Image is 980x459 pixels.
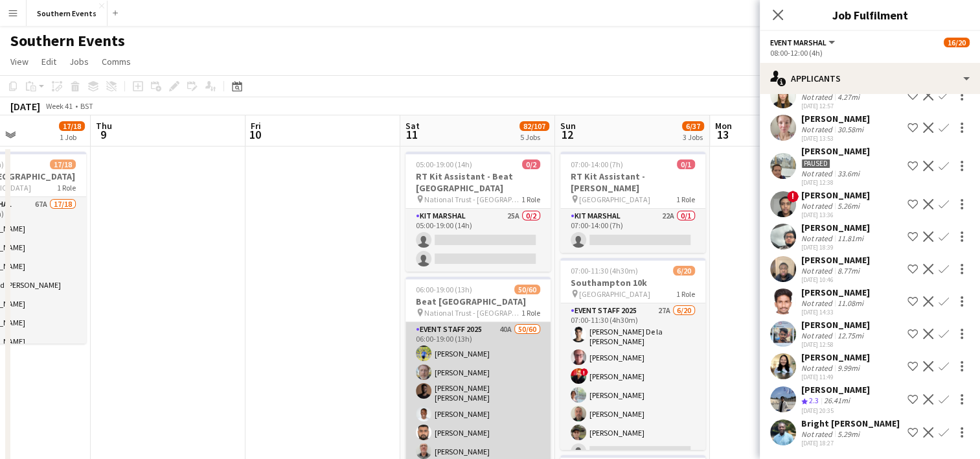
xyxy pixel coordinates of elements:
[835,201,862,211] div: 5.26mi
[522,159,540,169] span: 0/2
[416,159,472,169] span: 05:00-19:00 (14h)
[60,132,84,142] div: 1 Job
[835,298,866,308] div: 11.08mi
[519,121,549,131] span: 82/107
[801,287,870,298] div: [PERSON_NAME]
[801,189,870,201] div: [PERSON_NAME]
[835,124,866,134] div: 30.58mi
[835,266,862,276] div: 8.77mi
[405,171,551,194] h3: RT Kit Assistant - Beat [GEOGRAPHIC_DATA]
[69,56,89,67] span: Jobs
[571,159,623,169] span: 07:00-14:00 (7h)
[801,363,835,373] div: Not rated
[801,308,870,316] div: [DATE] 14:33
[424,308,521,318] span: National Trust - [GEOGRAPHIC_DATA]
[801,406,870,415] div: [DATE] 20:35
[944,38,970,47] span: 16/20
[801,124,835,134] div: Not rated
[801,134,870,143] div: [DATE] 13:53
[27,1,108,26] button: Southern Events
[521,308,540,318] span: 1 Role
[801,222,870,233] div: [PERSON_NAME]
[96,120,112,132] span: Thu
[405,152,551,272] app-job-card: 05:00-19:00 (14h)0/2RT Kit Assistant - Beat [GEOGRAPHIC_DATA] National Trust - [GEOGRAPHIC_DATA]1...
[50,159,76,169] span: 17/18
[5,53,34,70] a: View
[801,266,835,276] div: Not rated
[801,211,870,219] div: [DATE] 13:36
[835,429,862,439] div: 5.29mi
[760,6,980,23] h3: Job Fulfilment
[787,191,799,202] span: !
[713,127,732,142] span: 13
[424,194,521,204] span: National Trust - [GEOGRAPHIC_DATA]
[404,127,420,142] span: 11
[673,266,695,276] span: 6/20
[249,127,261,142] span: 10
[94,127,112,142] span: 9
[835,363,862,373] div: 9.99mi
[560,152,705,253] app-job-card: 07:00-14:00 (7h)0/1RT Kit Assistant - [PERSON_NAME] [GEOGRAPHIC_DATA]1 RoleKit Marshal22A0/107:00...
[514,285,540,294] span: 50/60
[521,194,540,204] span: 1 Role
[801,233,835,243] div: Not rated
[560,120,576,132] span: Sun
[801,340,870,349] div: [DATE] 12:58
[801,331,835,340] div: Not rated
[560,209,705,253] app-card-role: Kit Marshal22A0/107:00-14:00 (7h)
[770,38,837,47] button: Event Marshal
[36,53,62,70] a: Edit
[10,100,40,113] div: [DATE]
[579,194,650,204] span: [GEOGRAPHIC_DATA]
[580,368,588,376] span: !
[770,48,970,58] div: 08:00-12:00 (4h)
[835,233,866,243] div: 11.81mi
[801,159,830,169] div: Paused
[560,277,705,288] h3: Southampton 10k
[560,258,705,450] div: 07:00-11:30 (4h30m)6/20Southampton 10k [GEOGRAPHIC_DATA]1 RoleEvent Staff 202527A6/2007:00-11:30 ...
[801,178,870,187] div: [DATE] 12:38
[64,53,94,70] a: Jobs
[676,289,695,299] span: 1 Role
[801,243,870,252] div: [DATE] 18:39
[677,159,695,169] span: 0/1
[715,120,732,132] span: Mon
[801,169,835,178] div: Not rated
[683,132,703,142] div: 3 Jobs
[801,373,870,381] div: [DATE] 11:49
[80,101,93,111] div: BST
[801,384,870,395] div: [PERSON_NAME]
[97,53,136,70] a: Comms
[560,171,705,194] h3: RT Kit Assistant - [PERSON_NAME]
[801,145,870,157] div: [PERSON_NAME]
[760,63,980,94] div: Applicants
[405,120,420,132] span: Sat
[416,285,472,294] span: 06:00-19:00 (13h)
[801,439,900,447] div: [DATE] 18:27
[801,254,870,266] div: [PERSON_NAME]
[43,101,75,111] span: Week 41
[801,201,835,211] div: Not rated
[571,266,638,276] span: 07:00-11:30 (4h30m)
[835,169,862,178] div: 33.6mi
[405,296,551,307] h3: Beat [GEOGRAPHIC_DATA]
[10,31,125,51] h1: Southern Events
[801,351,870,363] div: [PERSON_NAME]
[405,209,551,272] app-card-role: Kit Marshal25A0/205:00-19:00 (14h)
[41,56,56,67] span: Edit
[676,194,695,204] span: 1 Role
[835,331,866,340] div: 12.75mi
[801,429,835,439] div: Not rated
[801,276,870,284] div: [DATE] 10:46
[821,395,852,406] div: 26.41mi
[801,418,900,429] div: Bright [PERSON_NAME]
[809,395,819,405] span: 2.3
[102,56,131,67] span: Comms
[579,289,650,299] span: [GEOGRAPHIC_DATA]
[251,120,261,132] span: Fri
[801,92,835,102] div: Not rated
[801,102,870,110] div: [DATE] 12:57
[835,92,862,102] div: 4.27mi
